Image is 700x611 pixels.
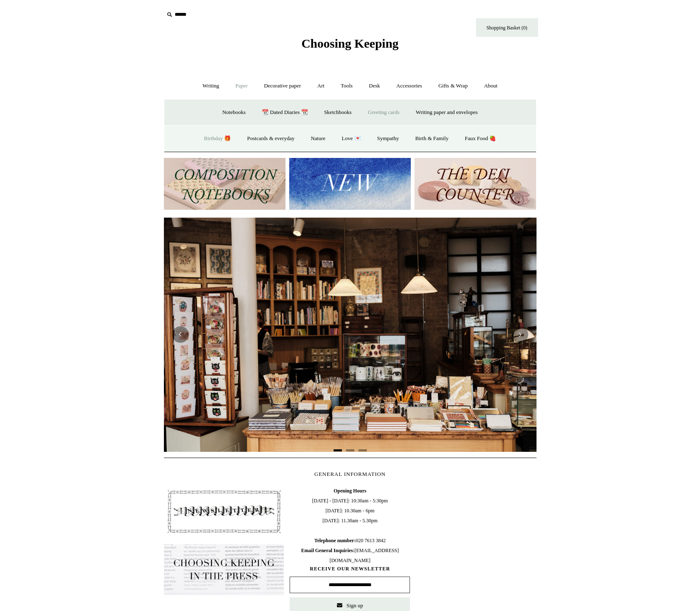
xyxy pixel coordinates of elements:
button: Page 2 [346,449,354,451]
a: Paper [228,75,255,97]
a: 📆 Dated Diaries 📆 [254,102,315,124]
span: [DATE] - [DATE]: 10:30am - 5:30pm [DATE]: 10.30am - 6pm [DATE]: 11.30am - 5.30pm 020 7613 3842 [290,486,410,565]
span: Choosing Keeping [301,36,398,50]
a: Birthday 🎁 [197,128,239,150]
a: Accessories [389,75,429,97]
a: Writing [195,75,227,97]
b: Opening Hours [334,488,366,494]
b: Email General Inquiries: [301,548,355,553]
a: Sketchbooks [317,102,359,124]
a: Writing paper and envelopes [408,102,485,124]
img: pf-4db91bb9--1305-Newsletter-Button_1200x.jpg [164,486,284,537]
a: Art [310,75,332,97]
b: Telephone number [315,538,356,543]
img: 20250131 INSIDE OF THE SHOP.jpg__PID:b9484a69-a10a-4bde-9e8d-1408d3d5e6ad [164,218,537,451]
b: : [354,538,356,543]
a: Faux Food 🍓 [457,128,503,150]
a: Greeting cards [361,102,407,124]
button: Page 1 [334,449,342,451]
a: Shopping Basket (0) [476,18,538,37]
span: [EMAIL_ADDRESS][DOMAIN_NAME] [301,548,399,563]
span: GENERAL INFORMATION [315,471,386,477]
iframe: google_map [416,486,536,610]
a: Notebooks [215,102,253,124]
a: Postcards & everyday [240,128,302,150]
a: Gifts & Wrap [431,75,475,97]
a: Birth & Family [408,128,456,150]
img: The Deli Counter [415,158,536,210]
a: Love 💌 [334,128,368,150]
img: New.jpg__PID:f73bdf93-380a-4a35-bcfe-7823039498e1 [289,158,411,210]
img: 202302 Composition ledgers.jpg__PID:69722ee6-fa44-49dd-a067-31375e5d54ec [164,158,285,210]
a: Decorative paper [256,75,308,97]
button: Next [512,326,528,343]
a: Nature [303,128,333,150]
a: About [476,75,505,97]
button: Page 3 [359,449,367,451]
a: Sympathy [370,128,407,150]
span: RECEIVE OUR NEWSLETTER [290,565,410,572]
span: Sign up [346,602,363,609]
img: pf-635a2b01-aa89-4342-bbcd-4371b60f588c--In-the-press-Button_1200x.jpg [164,544,284,596]
a: Tools [333,75,360,97]
a: Choosing Keeping [301,43,398,49]
button: Previous [172,326,189,343]
a: Desk [361,75,388,97]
